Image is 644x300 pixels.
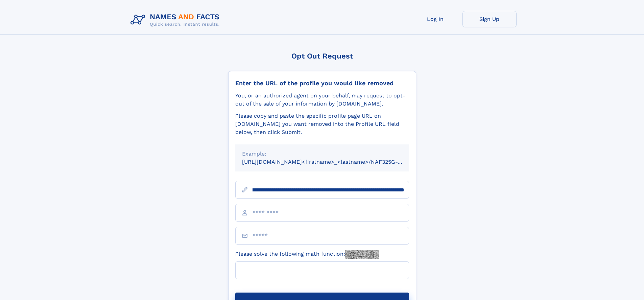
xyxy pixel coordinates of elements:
[235,112,409,136] div: Please copy and paste the specific profile page URL on [DOMAIN_NAME] you want removed into the Pr...
[242,159,422,165] small: [URL][DOMAIN_NAME]<firstname>_<lastname>/NAF325G-xxxxxxxx
[408,11,462,27] a: Log In
[462,11,517,27] a: Sign Up
[242,150,402,158] div: Example:
[235,250,379,259] label: Please solve the following math function:
[128,11,225,29] img: Logo Names and Facts
[228,52,416,60] div: Opt Out Request
[235,92,409,108] div: You, or an authorized agent on your behalf, may request to opt-out of the sale of your informatio...
[235,79,409,87] div: Enter the URL of the profile you would like removed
